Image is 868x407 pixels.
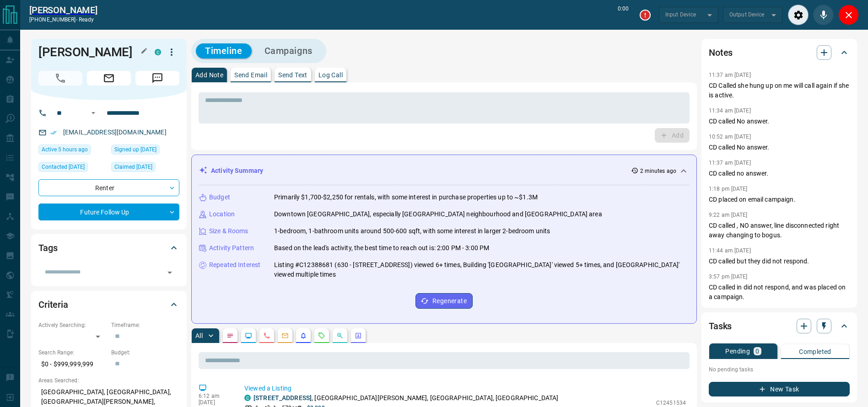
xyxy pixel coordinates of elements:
[640,167,676,175] p: 2 minutes ago
[111,348,179,357] p: Budget:
[38,203,179,220] div: Future Follow Up
[278,72,307,78] p: Send Text
[38,357,107,372] p: $0 - $999,999,999
[29,5,97,16] a: [PERSON_NAME]
[196,43,252,59] button: Timeline
[38,294,179,316] div: Criteria
[38,297,68,312] h2: Criteria
[38,179,179,196] div: Renter
[253,394,312,402] a: [STREET_ADDRESS]
[244,384,686,393] p: Viewed a Listing
[709,212,748,218] p: 9:22 am [DATE]
[211,166,263,176] p: Activity Summary
[38,348,107,357] p: Search Range:
[709,186,748,192] p: 1:18 pm [DATE]
[111,162,179,175] div: Thu Jan 14 2021
[709,315,850,337] div: Tasks
[709,160,751,166] p: 11:37 am [DATE]
[318,72,343,78] p: Log Call
[709,143,850,152] p: CD called No answer.
[38,45,141,59] h1: [PERSON_NAME]
[300,332,307,339] svg: Listing Alerts
[813,5,834,25] div: Mute
[709,169,850,178] p: CD called no answer.
[709,72,751,78] p: 11:37 am [DATE]
[709,257,850,266] p: CD called but they did not respond.
[38,71,82,86] span: Call
[42,162,85,171] span: Contacted [DATE]
[38,162,107,175] div: Mon Mar 31 2025
[38,237,179,259] div: Tags
[709,195,850,204] p: CD placed on email campaign.
[38,241,57,255] h2: Tags
[209,193,230,202] p: Budget
[38,376,179,385] p: Areas Searched:
[226,332,234,339] svg: Notes
[88,107,99,118] button: Open
[281,332,289,339] svg: Emails
[274,260,689,279] p: Listing #C12388681 (630 - [STREET_ADDRESS]) viewed 6+ times, Building '[GEOGRAPHIC_DATA]' viewed ...
[709,319,732,333] h2: Tasks
[199,162,689,179] div: Activity Summary2 minutes ago
[79,16,94,23] span: ready
[709,134,751,140] p: 10:52 am [DATE]
[244,395,251,401] div: condos.ca
[209,226,248,236] p: Size & Rooms
[709,382,850,396] button: New Task
[274,193,538,202] p: Primarily $1,700-$2,250 for rentals, with some interest in purchase properties up to ~$1.3M
[263,332,270,339] svg: Calls
[38,145,107,157] div: Tue Oct 14 2025
[255,43,322,59] button: Campaigns
[838,5,859,25] div: Close
[245,332,252,339] svg: Lead Browsing Activity
[199,393,231,399] p: 6:12 am
[709,81,850,100] p: CD Called she hung up on me will call again if she is active.
[111,145,179,157] div: Mon Jul 08 2019
[415,293,473,309] button: Regenerate
[195,332,203,339] p: All
[656,399,686,407] p: C12451534
[274,243,489,253] p: Based on the lead's activity, the best time to reach out is: 2:00 PM - 3:00 PM
[29,16,97,24] p: [PHONE_NUMBER] -
[318,332,325,339] svg: Requests
[788,5,809,25] div: Audio Settings
[234,72,267,78] p: Send Email
[199,399,231,406] p: [DATE]
[709,117,850,126] p: CD called No answer.
[135,71,179,86] span: Message
[63,129,167,136] a: [EMAIL_ADDRESS][DOMAIN_NAME]
[209,260,260,270] p: Repeated Interest
[209,243,254,253] p: Activity Pattern
[709,363,850,376] p: No pending tasks
[709,221,850,240] p: CD called , NO answer, line disconnected right away changing to bogus.
[155,49,161,55] div: condos.ca
[709,42,850,64] div: Notes
[799,348,831,355] p: Completed
[274,226,550,236] p: 1-bedroom, 1-bathroom units around 500-600 sqft, with some interest in larger 2-bedroom units
[87,71,131,86] span: Email
[50,129,57,136] svg: Email Verified
[42,145,88,154] span: Active 5 hours ago
[111,321,179,329] p: Timeframe:
[209,209,235,219] p: Location
[755,348,759,354] p: 0
[253,393,558,403] p: , [GEOGRAPHIC_DATA][PERSON_NAME], [GEOGRAPHIC_DATA], [GEOGRAPHIC_DATA]
[618,5,629,25] p: 0:00
[709,107,751,114] p: 11:34 am [DATE]
[114,145,156,154] span: Signed up [DATE]
[709,273,748,280] p: 3:57 pm [DATE]
[163,266,176,279] button: Open
[709,247,751,254] p: 11:44 am [DATE]
[709,283,850,302] p: CD called in did not respond, and was placed on a campaign.
[274,209,602,219] p: Downtown [GEOGRAPHIC_DATA], especially [GEOGRAPHIC_DATA] neighbourhood and [GEOGRAPHIC_DATA] area
[725,348,750,354] p: Pending
[709,45,733,60] h2: Notes
[195,72,223,78] p: Add Note
[336,332,344,339] svg: Opportunities
[114,162,152,171] span: Claimed [DATE]
[355,332,362,339] svg: Agent Actions
[38,321,107,329] p: Actively Searching:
